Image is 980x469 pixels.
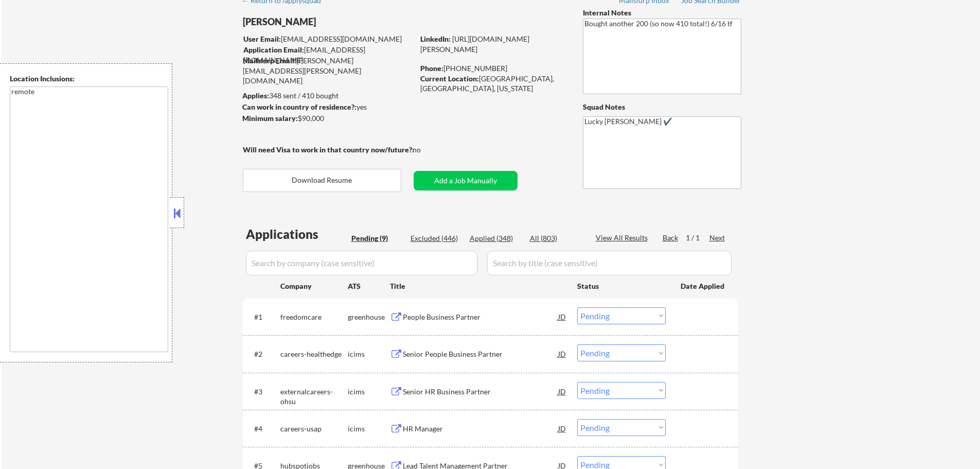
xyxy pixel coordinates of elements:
[254,424,272,434] div: #4
[280,312,348,322] div: freedomcare
[280,424,348,434] div: careers-usap
[280,281,348,291] div: Company
[254,349,272,359] div: #2
[420,63,566,74] div: [PHONE_NUMBER]
[663,233,679,243] div: Back
[243,45,414,65] div: [EMAIL_ADDRESS][DOMAIN_NAME]
[420,74,479,83] strong: Current Location:
[254,312,272,322] div: #1
[243,169,401,192] button: Download Resume
[420,34,451,43] strong: LinkedIn:
[420,34,529,54] a: [URL][DOMAIN_NAME][PERSON_NAME]
[583,102,741,112] div: Squad Notes
[596,233,651,243] div: View All Results
[242,91,269,100] strong: Applies:
[420,74,566,94] div: [GEOGRAPHIC_DATA], [GEOGRAPHIC_DATA], [US_STATE]
[348,312,390,322] div: greenhouse
[557,307,567,326] div: JD
[487,251,732,275] input: Search by title (case sensitive)
[403,349,558,359] div: Senior People Business Partner
[414,171,518,190] button: Add a Job Manually
[681,281,726,291] div: Date Applied
[242,102,357,111] strong: Can work in country of residence?:
[242,102,411,112] div: yes
[577,276,666,295] div: Status
[243,45,304,54] strong: Application Email:
[420,64,443,73] strong: Phone:
[709,233,726,243] div: Next
[348,424,390,434] div: icims
[470,233,521,244] div: Applied (348)
[390,281,567,291] div: Title
[10,74,168,84] div: Location Inclusions:
[242,91,414,101] div: 348 sent / 410 bought
[243,56,414,86] div: [PERSON_NAME][EMAIL_ADDRESS][PERSON_NAME][DOMAIN_NAME]
[348,349,390,359] div: icims
[254,387,272,397] div: #3
[243,56,296,65] strong: Mailslurp Email:
[280,387,348,407] div: externalcareers-ohsu
[246,228,348,240] div: Applications
[686,233,709,243] div: 1 / 1
[411,233,462,244] div: Excluded (446)
[351,233,403,244] div: Pending (9)
[242,113,414,124] div: $90,000
[557,419,567,438] div: JD
[348,281,390,291] div: ATS
[280,349,348,359] div: careers-healthedge
[348,387,390,397] div: icims
[557,382,567,401] div: JD
[403,424,558,434] div: HR Manager
[243,34,281,43] strong: User Email:
[413,145,442,155] div: no
[242,114,298,123] strong: Minimum salary:
[403,312,558,322] div: People Business Partner
[243,34,414,44] div: [EMAIL_ADDRESS][DOMAIN_NAME]
[243,15,454,28] div: [PERSON_NAME]
[557,344,567,363] div: JD
[243,145,414,154] strong: Will need Visa to work in that country now/future?:
[530,233,581,244] div: All (803)
[583,8,741,18] div: Internal Notes
[403,387,558,397] div: Senior HR Business Partner
[246,251,477,275] input: Search by company (case sensitive)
